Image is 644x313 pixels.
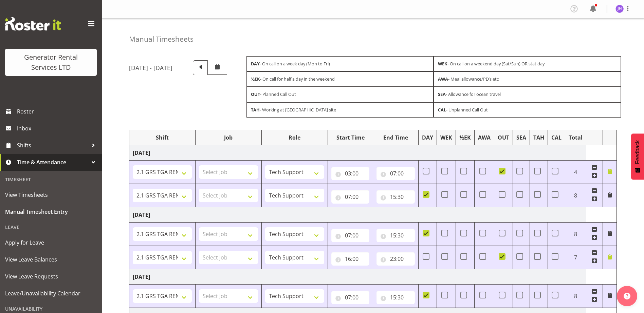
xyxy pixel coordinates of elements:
input: Click to select... [331,252,369,266]
div: End Time [376,133,415,142]
td: 8 [565,222,586,246]
strong: SEA [438,91,446,97]
div: CAL [551,133,562,142]
div: AWA [478,133,491,142]
td: 7 [565,246,586,269]
a: View Leave Balances [2,251,100,268]
div: SEA [516,133,526,142]
div: - Unplanned Call Out [434,102,621,118]
a: View Timesheets [2,186,100,203]
strong: TAH [251,107,260,113]
td: [DATE] [129,269,586,284]
div: Shift [133,133,192,142]
input: Click to select... [331,190,369,204]
span: View Leave Requests [5,271,97,281]
input: Click to select... [376,252,415,266]
h4: Manual Timesheets [129,35,194,43]
img: james-hilhorst5206.jpg [615,5,624,13]
td: [DATE] [129,145,586,160]
img: Rosterit website logo [5,17,61,30]
div: Timesheet [2,172,100,186]
div: - On call on a week day (Mon to Fri) [246,56,434,71]
input: Click to select... [331,291,369,304]
div: Generator Rental Services LTD [12,52,90,72]
a: Manual Timesheet Entry [2,203,100,220]
strong: ½EK [251,76,260,82]
span: Time & Attendance [17,157,88,167]
strong: WEK [438,61,447,67]
input: Click to select... [331,229,369,242]
span: View Leave Balances [5,254,97,265]
input: Click to select... [376,291,415,304]
div: - Meal allowance/PD’s etc [434,71,621,87]
strong: OUT [251,91,260,97]
div: - On call on a weekend day (Sat/Sun) OR stat day [434,56,621,71]
div: - On call for half a day in the weekend [246,71,434,87]
input: Click to select... [376,190,415,204]
div: Role [265,133,324,142]
input: Click to select... [376,167,415,180]
strong: CAL [438,107,446,113]
strong: AWA [438,76,448,82]
a: View Leave Requests [2,268,100,285]
div: Total [569,133,583,142]
div: ½EK [459,133,471,142]
span: Apply for Leave [5,237,97,248]
a: Leave/Unavailability Calendar [2,285,100,302]
span: Feedback [634,140,641,164]
span: Shifts [17,140,88,150]
a: Apply for Leave [2,234,100,251]
span: Leave/Unavailability Calendar [5,288,97,298]
div: WEK [440,133,452,142]
div: Leave [2,220,100,234]
span: View Timesheets [5,190,97,200]
strong: DAY [251,61,260,67]
input: Click to select... [376,229,415,242]
div: OUT [498,133,509,142]
td: 4 [565,160,586,184]
td: 8 [565,284,586,308]
button: Feedback - Show survey [631,133,644,180]
div: Job [199,133,258,142]
div: - Planned Call Out [246,87,434,102]
input: Click to select... [331,167,369,180]
h5: [DATE] - [DATE] [129,64,172,71]
div: Start Time [331,133,369,142]
div: - Working at [GEOGRAPHIC_DATA] site [246,102,434,118]
td: [DATE] [129,207,586,222]
div: DAY [422,133,433,142]
td: 8 [565,184,586,207]
span: Roster [17,106,98,117]
div: TAH [533,133,544,142]
span: Manual Timesheet Entry [5,207,97,217]
span: Inbox [17,123,98,133]
img: help-xxl-2.png [624,293,630,299]
div: - Allowance for ocean travel [434,87,621,102]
